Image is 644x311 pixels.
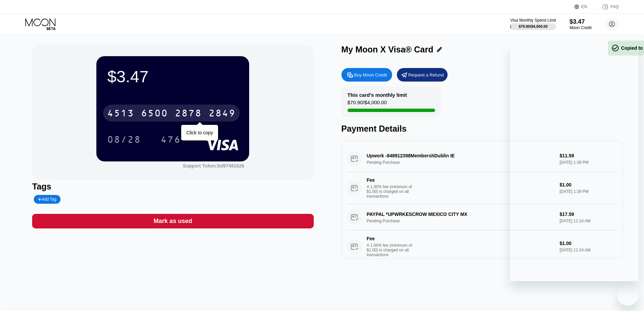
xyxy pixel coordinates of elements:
[595,3,619,10] div: FAQ
[570,25,592,30] div: Moon Credit
[347,230,617,263] div: FeeA 1.00% fee (minimum of $1.00) is charged on all transactions$1.00[DATE] 11:24 AM
[341,45,433,54] div: My Moon X Visa® Card
[574,3,595,10] div: EN
[107,67,238,86] div: $3.47
[397,68,448,82] div: Request a Refund
[367,177,414,183] div: Fee
[341,68,392,82] div: Buy Moon Credit
[581,4,587,9] div: EN
[156,131,186,148] div: 476
[103,105,240,121] div: 4513650028782849
[32,214,313,228] div: Mark as used
[611,44,619,52] span: 
[510,44,639,281] iframe: Messaging window
[570,18,592,30] div: $3.47Moon Credit
[367,243,418,257] div: A 1.00% fee (minimum of $1.00) is charged on all transactions
[141,109,168,119] div: 6500
[175,109,202,119] div: 2878
[519,24,548,28] div: $70.90 / $4,000.00
[183,163,244,169] div: Support Token: bd97491626
[367,236,414,241] div: Fee
[348,99,387,109] div: $70.90 / $4,000.00
[107,109,134,119] div: 4513
[153,217,192,225] div: Mark as used
[209,109,236,119] div: 2849
[348,92,407,98] div: This card’s monthly limit
[611,4,619,9] div: FAQ
[510,18,556,23] div: Visa Monthly Spend Limit
[34,195,60,204] div: Add Tag
[510,18,556,30] div: Visa Monthly Spend Limit$70.90/$4,000.00
[186,130,213,135] div: Click to copy
[354,72,387,78] div: Buy Moon Credit
[161,135,181,146] div: 476
[367,184,418,199] div: A 1.00% fee (minimum of $1.00) is charged on all transactions
[102,131,146,148] div: 08/28
[408,72,444,78] div: Request a Refund
[570,18,592,25] div: $3.47
[183,163,244,169] div: Support Token:bd97491626
[341,124,623,134] div: Payment Details
[347,172,617,204] div: FeeA 1.00% fee (minimum of $1.00) is charged on all transactions$1.00[DATE] 1:39 PM
[107,135,141,146] div: 08/28
[38,197,56,202] div: Add Tag
[617,284,639,306] iframe: Button to launch messaging window, conversation in progress
[32,182,313,192] div: Tags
